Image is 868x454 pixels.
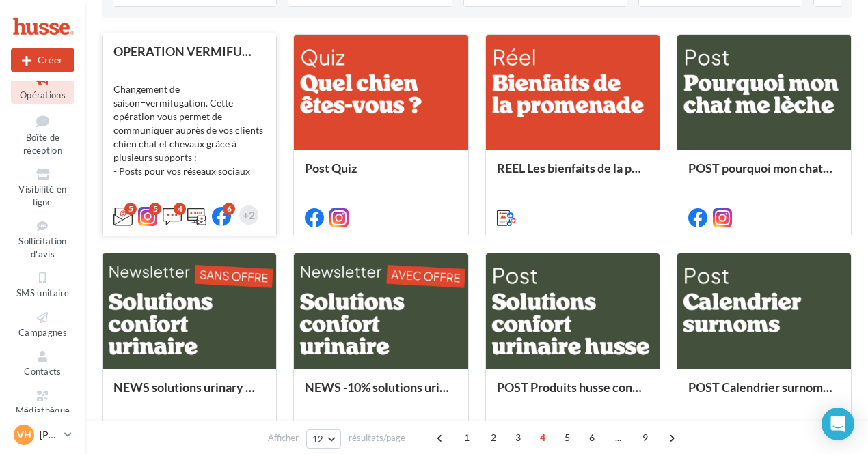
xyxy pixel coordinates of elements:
a: Opérations [11,70,74,103]
span: 12 [312,434,324,444]
span: Sollicitation d'avis [18,236,66,259]
div: NEWS solutions urinary chat sans offre [113,380,265,408]
div: POST Produits husse confort urinaire chat [497,380,649,408]
div: POST Calendrier surnoms maître chat [688,380,840,408]
span: 5 [556,427,578,449]
span: Boîte de réception [23,132,62,156]
a: Sollicitation d'avis [11,216,74,262]
span: Contacts [24,366,62,377]
a: Contacts [11,346,74,380]
div: NEWS -10% solutions urinary chat [305,380,457,408]
p: [PERSON_NAME][EMAIL_ADDRESS][DOMAIN_NAME] [40,428,59,442]
span: 3 [507,427,529,449]
div: Changement de saison=vermifugation. Cette opération vous permet de communiquer auprès de vos clie... [113,69,265,205]
span: Campagnes [18,327,67,338]
a: Campagnes [11,307,74,341]
span: Médiathèque [16,406,70,416]
span: Afficher [268,431,299,444]
span: 2 [483,427,504,449]
span: SMS unitaire [16,287,69,298]
div: 4 [174,203,186,215]
div: Post Quiz [305,161,457,188]
span: résultats/page [349,431,405,444]
span: ... [608,427,629,449]
div: POST pourquoi mon chat me lèche [688,161,840,188]
a: Boîte de réception [11,109,74,159]
a: Médiathèque [11,386,74,419]
a: SMS unitaire [11,268,74,301]
div: 6 [223,203,235,215]
a: Visibilité en ligne [11,164,74,210]
span: 9 [634,427,656,449]
a: vh [PERSON_NAME][EMAIL_ADDRESS][DOMAIN_NAME] [11,422,74,448]
div: +2 [239,205,258,225]
span: Visibilité en ligne [18,184,66,208]
div: 5 [149,203,161,215]
div: Nouvelle campagne [11,48,74,72]
div: OPERATION VERMIFUGATION PRINTEMPS 2025 [113,44,265,58]
span: vh [17,428,31,442]
button: 12 [306,429,341,449]
button: Créer [11,48,74,72]
span: Opérations [20,89,66,100]
div: REEL Les bienfaits de la promenade [497,161,649,188]
span: 4 [532,427,554,449]
div: 5 [124,203,137,215]
div: Open Intercom Messenger [822,408,854,440]
span: 6 [581,427,603,449]
span: 1 [456,427,478,449]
